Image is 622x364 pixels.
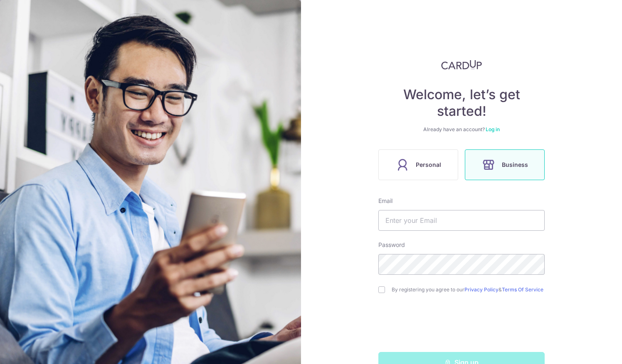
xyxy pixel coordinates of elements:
[375,149,462,180] a: Personal
[398,310,525,342] iframe: reCAPTCHA
[378,210,545,231] input: Enter your Email
[486,126,500,132] a: Log in
[416,160,441,170] span: Personal
[502,286,543,293] a: Terms Of Service
[378,126,545,133] div: Already have an account?
[378,86,545,120] h4: Welcome, let’s get started!
[502,160,528,170] span: Business
[464,286,499,293] a: Privacy Policy
[378,197,392,205] label: Email
[392,286,545,293] label: By registering you agree to our &
[441,60,482,70] img: CardUp Logo
[378,241,405,249] label: Password
[462,149,548,180] a: Business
